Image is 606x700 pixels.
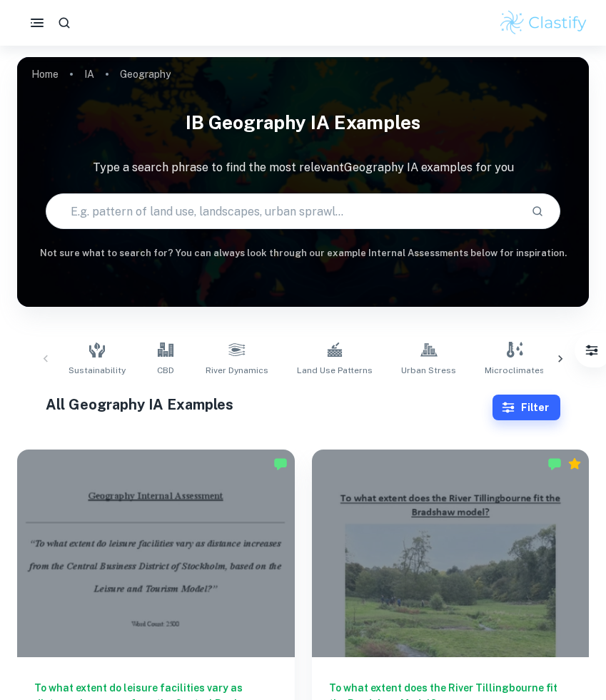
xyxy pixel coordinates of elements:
[485,364,545,377] span: Microclimates
[157,364,174,377] span: CBD
[567,457,582,471] div: Premium
[525,199,550,223] button: Search
[69,364,126,377] span: Sustainability
[84,64,94,84] a: IA
[297,364,373,377] span: Land Use Patterns
[206,364,268,377] span: River Dynamics
[17,103,589,142] h1: IB Geography IA examples
[120,66,171,82] p: Geography
[498,9,589,37] img: Clastify logo
[547,457,562,471] img: Marked
[17,246,589,260] h6: Not sure what to search for? You can always look through our example Internal Assessments below f...
[577,336,606,365] button: Filter
[401,364,456,377] span: Urban Stress
[46,394,493,415] h1: All Geography IA Examples
[273,457,288,471] img: Marked
[17,159,589,176] p: Type a search phrase to find the most relevant Geography IA examples for you
[31,64,59,84] a: Home
[46,191,520,231] input: E.g. pattern of land use, landscapes, urban sprawl...
[493,395,560,420] button: Filter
